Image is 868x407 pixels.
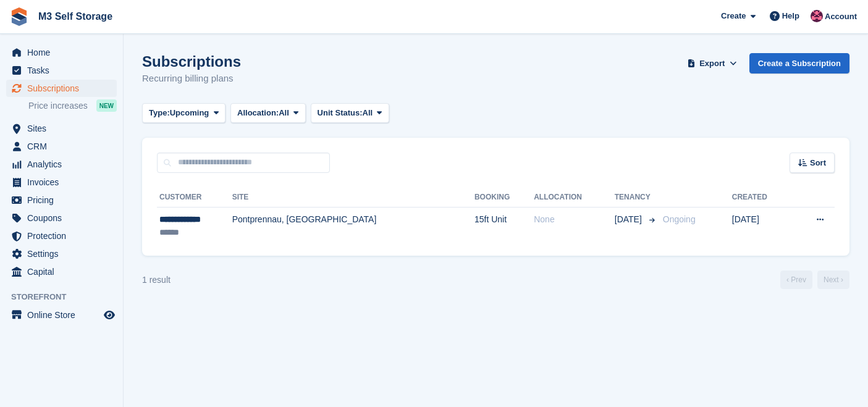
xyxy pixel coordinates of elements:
[6,227,117,245] a: menu
[27,209,101,227] span: Coupons
[27,138,101,155] span: CRM
[27,306,101,324] span: Online Store
[363,107,373,119] span: All
[232,188,474,208] th: Site
[663,214,696,224] span: Ongoing
[142,72,241,86] p: Recurring billing plans
[6,62,117,79] a: menu
[6,306,117,324] a: menu
[721,10,746,22] span: Create
[230,103,306,124] button: Allocation: All
[474,188,534,208] th: Booking
[27,227,101,245] span: Protection
[157,188,232,208] th: Customer
[149,107,170,119] span: Type:
[534,213,615,226] div: None
[749,53,849,73] a: Create a Subscription
[6,80,117,97] a: menu
[142,53,241,70] h1: Subscriptions
[27,120,101,137] span: Sites
[825,10,857,23] span: Account
[11,291,123,303] span: Storefront
[6,174,117,191] a: menu
[685,53,739,73] button: Export
[27,191,101,209] span: Pricing
[6,138,117,155] a: menu
[27,245,101,262] span: Settings
[28,100,88,112] span: Price increases
[232,207,474,246] td: Pontprennau, [GEOGRAPHIC_DATA]
[318,107,363,119] span: Unit Status:
[811,10,823,22] img: Nick Jones
[780,271,812,289] a: Previous
[27,156,101,173] span: Analytics
[27,174,101,191] span: Invoices
[6,263,117,280] a: menu
[699,57,725,70] span: Export
[810,157,826,169] span: Sort
[782,10,799,22] span: Help
[142,274,171,287] div: 1 result
[732,207,791,246] td: [DATE]
[27,62,101,79] span: Tasks
[96,99,117,112] div: NEW
[615,213,644,226] span: [DATE]
[102,308,117,322] a: Preview store
[237,107,279,119] span: Allocation:
[6,245,117,262] a: menu
[6,191,117,209] a: menu
[27,263,101,280] span: Capital
[732,188,791,208] th: Created
[817,271,849,289] a: Next
[170,107,209,119] span: Upcoming
[311,103,389,124] button: Unit Status: All
[27,44,101,61] span: Home
[142,103,225,124] button: Type: Upcoming
[6,156,117,173] a: menu
[6,44,117,61] a: menu
[615,188,658,208] th: Tenancy
[10,7,28,26] img: stora-icon-8386f47178a22dfd0bd8f6a31ec36ba5ce8667c1dd55bd0f319d3a0aa187defe.svg
[27,80,101,97] span: Subscriptions
[279,107,289,119] span: All
[33,6,117,27] a: M3 Self Storage
[778,271,852,289] nav: Page
[6,209,117,227] a: menu
[534,188,615,208] th: Allocation
[474,207,534,246] td: 15ft Unit
[6,120,117,137] a: menu
[28,99,117,112] a: Price increases NEW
